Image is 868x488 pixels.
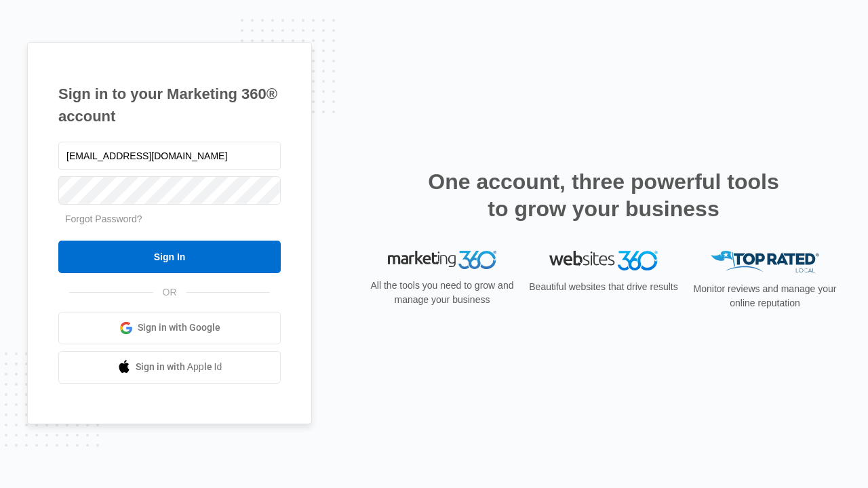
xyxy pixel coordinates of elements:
[528,280,679,294] p: Beautiful websites that drive results
[366,279,518,307] p: All the tools you need to grow and manage your business
[136,360,222,374] span: Sign in with Apple Id
[58,241,281,273] input: Sign In
[388,251,496,270] img: Marketing 360
[58,83,281,127] h1: Sign in to your Marketing 360® account
[153,285,186,300] span: OR
[549,251,658,270] img: Websites 360
[689,282,841,310] p: Monitor reviews and manage your online reputation
[711,251,819,273] img: Top Rated Local
[58,351,281,384] a: Sign in with Apple Id
[58,142,281,170] input: Email
[138,321,220,335] span: Sign in with Google
[65,213,142,224] a: Forgot Password?
[58,312,281,344] a: Sign in with Google
[424,168,783,222] h2: One account, three powerful tools to grow your business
